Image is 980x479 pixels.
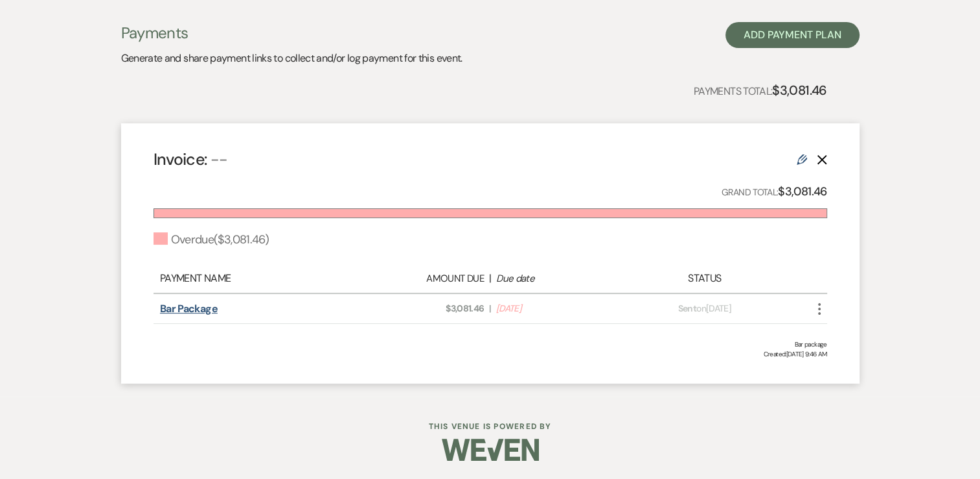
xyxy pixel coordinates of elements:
[358,271,622,286] div: |
[496,271,615,286] div: Due date
[121,50,462,67] p: Generate and share payment links to collect and/or log payment for this event.
[160,271,358,286] div: Payment Name
[496,302,615,315] span: [DATE]
[722,182,827,201] p: Grand Total:
[778,184,826,199] strong: $3,081.46
[442,427,539,473] img: Weven Logo
[622,271,787,286] div: Status
[154,339,827,349] div: Bar package
[694,80,827,101] p: Payments Total:
[211,149,228,170] span: --
[154,231,269,249] div: Overdue ( $3,081.46 )
[160,302,218,315] a: Bar Package
[365,271,484,286] div: Amount Due
[365,302,484,315] span: $3,081.46
[725,22,860,48] button: Add Payment Plan
[772,82,826,99] strong: $3,081.46
[154,148,228,171] h4: Invoice:
[678,302,696,314] span: Sent
[489,302,490,315] span: |
[622,302,787,315] div: on [DATE]
[154,349,827,359] span: Created: [DATE] 9:46 AM
[121,22,462,44] h3: Payments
